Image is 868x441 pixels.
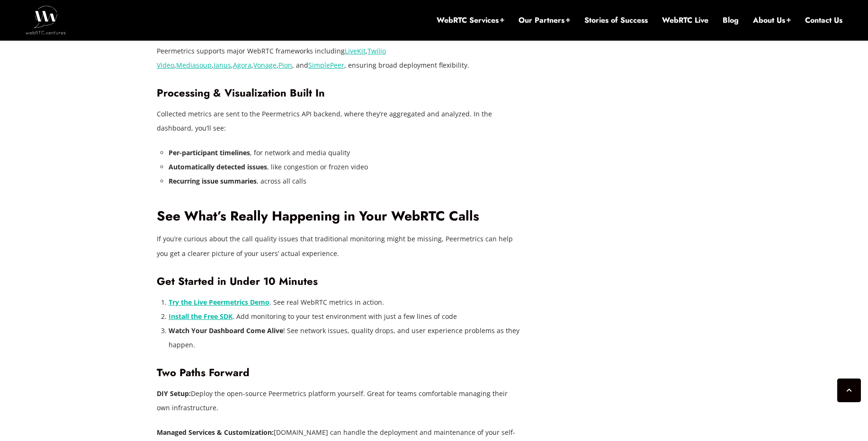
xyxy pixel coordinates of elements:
[253,61,277,70] a: Vonage
[662,15,708,26] a: WebRTC Live
[519,15,570,26] a: Our Partners
[805,15,842,26] a: Contact Us
[157,44,521,72] p: Peermetrics supports major WebRTC frameworks including , , , , , , , and , ensuring broad deploym...
[169,174,521,188] li: , across all calls
[169,295,521,309] li: . See real WebRTC metrics in action.
[169,326,283,335] strong: Watch Your Dashboard Come Alive
[169,324,521,352] li: ! See network issues, quality drops, and user experience problems as they happen.
[26,6,66,34] img: WebRTC.ventures
[157,365,250,380] strong: Two Paths Forward
[169,162,267,171] strong: Automatically detected issues
[157,389,191,398] strong: DIY Setup:
[308,61,344,70] a: SimplePeer
[169,298,269,307] a: Try the Live Peermetrics Demo
[214,61,231,70] a: Janus
[169,160,521,174] li: , like congestion or frozen video
[169,148,250,157] strong: Per-participant timelines
[233,61,251,70] a: Agora
[176,61,212,70] a: Mediasoup
[278,61,292,70] a: Pion
[584,15,648,26] a: Stories of Success
[157,273,318,289] strong: Get Started in Under 10 Minutes
[169,312,233,321] a: Install the Free SDK
[437,15,504,26] a: WebRTC Services
[169,309,521,324] li: . Add monitoring to your test environment with just a few lines of code
[169,146,521,160] li: , for network and media quality
[157,428,274,437] strong: Managed Services & Customization:
[169,176,257,185] strong: Recurring issue summaries
[157,87,521,99] h3: Processing & Visualization Built In
[157,208,521,225] h2: See What’s Really Happening in Your WebRTC Calls
[157,107,521,135] p: Collected metrics are sent to the Peermetrics API backend, where they’re aggregated and analyzed....
[723,15,739,26] a: Blog
[753,15,791,26] a: About Us
[157,387,521,415] p: Deploy the open-source Peermetrics platform yourself. Great for teams comfortable managing their ...
[157,232,521,260] p: If you’re curious about the call quality issues that traditional monitoring might be missing, Pee...
[345,46,366,55] a: LiveKit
